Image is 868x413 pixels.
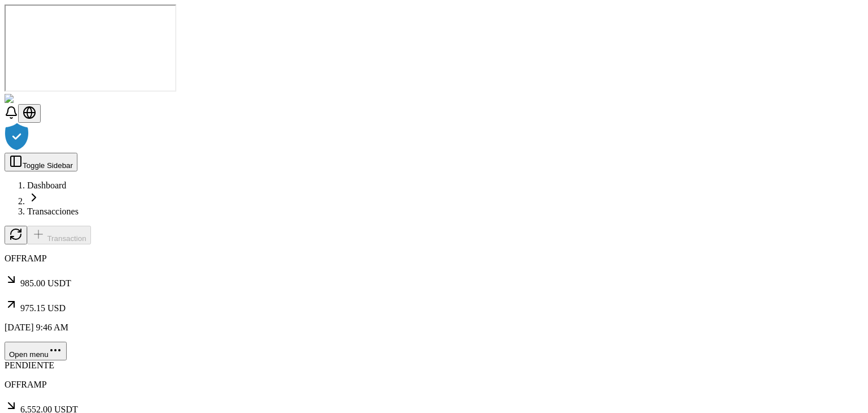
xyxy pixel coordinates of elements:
button: Transaction [27,226,91,244]
p: OFFRAMP [5,380,863,390]
p: 985.00 USDT [5,273,863,289]
img: ShieldPay Logo [5,94,72,104]
a: Transacciones [27,206,79,216]
p: [DATE] 9:46 AM [5,322,863,333]
span: Transaction [47,234,86,243]
p: 975.15 USD [5,298,863,313]
span: Toggle Sidebar [23,161,73,170]
button: Open menu [5,342,67,360]
p: OFFRAMP [5,253,863,264]
button: Toggle Sidebar [5,153,77,171]
nav: breadcrumb [5,180,863,217]
a: Dashboard [27,180,66,190]
span: Open menu [9,350,49,359]
div: PENDIENTE [5,360,863,371]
